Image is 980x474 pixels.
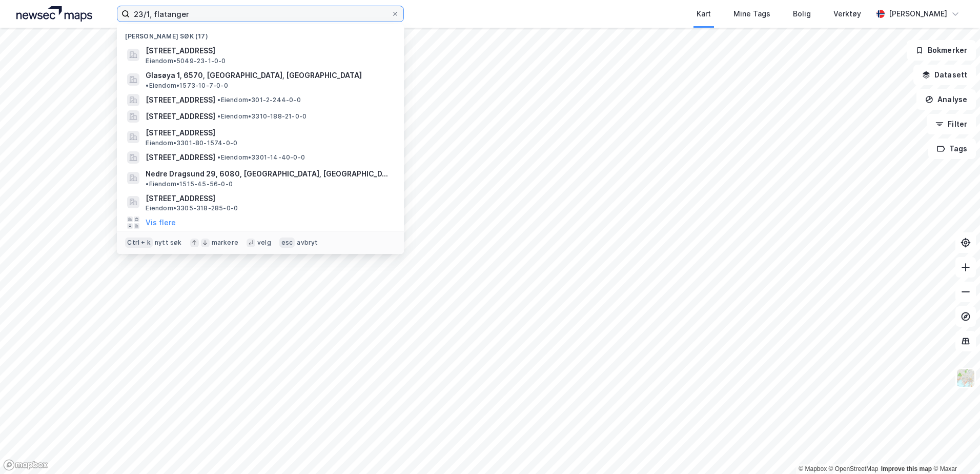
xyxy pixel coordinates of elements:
button: Tags [928,139,976,159]
span: [STREET_ADDRESS] [146,110,215,123]
input: Søk på adresse, matrikkel, gårdeiere, leietakere eller personer [130,6,391,22]
iframe: Chat Widget [929,425,980,474]
a: Mapbox [799,465,827,472]
div: nytt søk [155,239,182,247]
img: Z [956,368,975,388]
div: Mine Tags [733,8,770,20]
div: velg [257,239,271,247]
span: Glasøya 1, 6570, [GEOGRAPHIC_DATA], [GEOGRAPHIC_DATA] [146,69,362,82]
span: • [217,96,220,104]
span: Eiendom • 3310-188-21-0-0 [217,112,307,121]
button: Analyse [916,89,976,110]
span: • [146,180,149,188]
a: Improve this map [881,465,932,472]
div: avbryt [297,239,318,247]
span: Nedre Dragsund 29, 6080, [GEOGRAPHIC_DATA], [GEOGRAPHIC_DATA] [146,168,392,180]
span: Eiendom • 3301-14-40-0-0 [217,153,305,162]
span: Eiendom • 3301-80-1574-0-0 [146,139,237,147]
div: [PERSON_NAME] søk (17) [117,24,404,43]
div: esc [279,238,295,248]
div: Bolig [793,8,811,20]
a: Mapbox homepage [3,459,48,471]
div: Verktøy [833,8,861,20]
span: [STREET_ADDRESS] [146,94,215,106]
div: Kart [697,8,711,20]
button: Filter [927,114,976,134]
span: Eiendom • 1515-45-56-0-0 [146,180,233,188]
span: [STREET_ADDRESS] [146,192,392,205]
div: [PERSON_NAME] [889,8,947,20]
span: [STREET_ADDRESS] [146,127,392,139]
span: [STREET_ADDRESS] [146,151,215,164]
div: Kontrollprogram for chat [929,425,980,474]
span: Eiendom • 5049-23-1-0-0 [146,57,226,65]
span: • [217,112,220,120]
img: logo.a4113a55bc3d86da70a041830d287a7e.svg [16,6,92,22]
button: Bokmerker [907,40,976,61]
span: Eiendom • 3305-318-285-0-0 [146,204,238,212]
span: Eiendom • 301-2-244-0-0 [217,96,300,104]
button: Datasett [913,65,976,85]
span: [STREET_ADDRESS] [146,45,392,57]
div: Ctrl + k [125,238,153,248]
div: markere [212,239,238,247]
button: Vis flere [146,216,176,229]
span: • [146,82,149,89]
span: Eiendom • 1573-10-7-0-0 [146,82,228,90]
a: OpenStreetMap [829,465,879,472]
span: • [217,153,220,161]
